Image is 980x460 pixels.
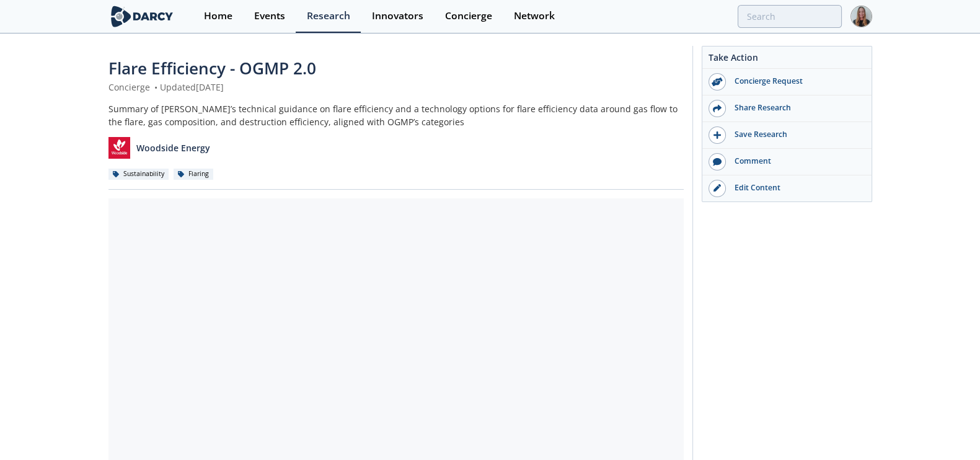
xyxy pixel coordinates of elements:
[702,51,872,69] div: Take Action
[108,57,316,79] span: Flare Efficiency - OGMP 2.0
[445,11,492,21] div: Concierge
[514,11,555,21] div: Network
[726,156,865,167] div: Comment
[174,169,214,180] div: Flaring
[850,6,872,27] img: Profile
[108,81,684,94] div: Concierge Updated [DATE]
[108,169,169,180] div: Sustainability
[726,129,865,140] div: Save Research
[726,182,865,193] div: Edit Content
[152,81,160,93] span: •
[726,102,865,113] div: Share Research
[702,175,872,201] a: Edit Content
[307,11,350,21] div: Research
[108,6,176,27] img: logo-wide.svg
[108,102,684,128] div: Summary of [PERSON_NAME]’s technical guidance on flare efficiency and a technology options for fl...
[254,11,285,21] div: Events
[204,11,232,21] div: Home
[136,141,210,154] p: Woodside Energy
[738,5,842,28] input: Advanced Search
[372,11,423,21] div: Innovators
[726,76,865,87] div: Concierge Request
